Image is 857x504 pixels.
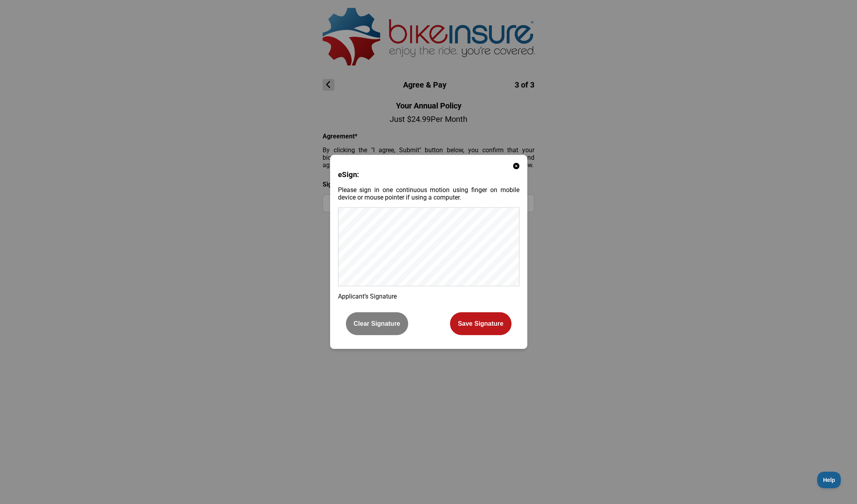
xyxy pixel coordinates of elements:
button: Save Signature [450,312,512,335]
p: Applicant’s Signature [338,293,519,300]
h3: eSign: [338,170,519,179]
iframe: Toggle Customer Support [817,472,841,488]
p: Please sign in one continuous motion using finger on mobile device or mouse pointer if using a co... [338,186,519,201]
button: Clear Signature [346,312,408,335]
